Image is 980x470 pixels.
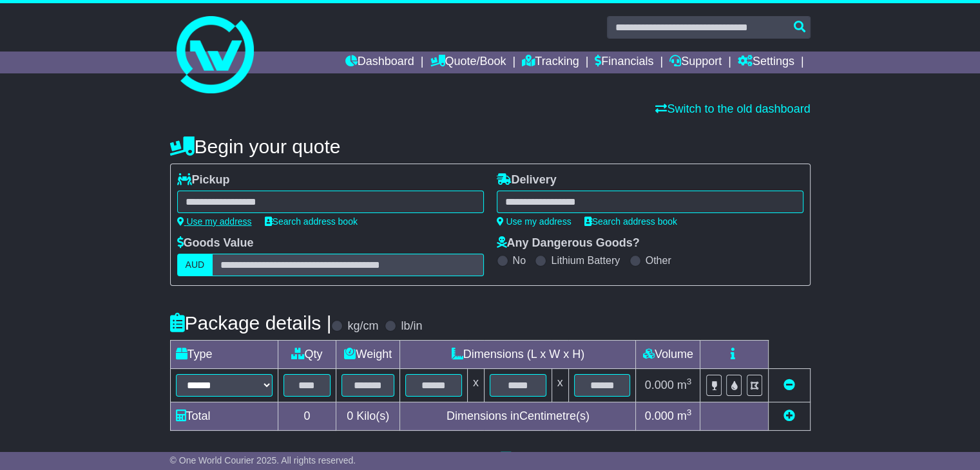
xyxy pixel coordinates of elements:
label: Other [646,254,671,267]
label: Goods Value [177,236,254,250]
a: Quote/Book [430,52,506,73]
a: Switch to the old dashboard [655,102,810,115]
td: Total [170,402,278,431]
span: © One World Courier 2025. All rights reserved. [170,455,356,465]
td: Volume [636,341,700,369]
label: Any Dangerous Goods? [497,236,640,250]
td: Qty [278,341,336,369]
sup: 3 [687,377,692,386]
a: Support [669,52,722,73]
sup: 3 [687,408,692,417]
label: lb/in [401,319,422,334]
a: Financials [595,52,653,73]
span: 0.000 [645,379,674,391]
label: Lithium Battery [551,254,620,267]
td: x [467,369,484,402]
label: AUD [177,254,213,276]
span: 0 [347,409,353,422]
span: 0.000 [645,409,674,422]
label: No [513,254,526,267]
td: Type [170,341,278,369]
a: Search address book [265,216,358,227]
td: Dimensions (L x W x H) [400,341,636,369]
a: Use my address [177,216,252,227]
a: Use my address [497,216,572,227]
td: x [552,369,568,402]
span: m [677,409,692,422]
h4: Begin your quote [170,136,811,157]
span: m [677,379,692,391]
td: 0 [278,402,336,431]
a: Remove this item [783,379,795,391]
a: Dashboard [345,52,414,73]
a: Settings [738,52,794,73]
td: Kilo(s) [336,402,400,431]
label: kg/cm [347,319,378,334]
label: Delivery [497,173,557,187]
td: Weight [336,341,400,369]
label: Pickup [177,173,230,187]
a: Search address book [584,216,677,227]
td: Dimensions in Centimetre(s) [400,402,636,431]
a: Tracking [522,52,579,73]
a: Add new item [783,409,795,422]
h4: Package details | [170,312,332,334]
